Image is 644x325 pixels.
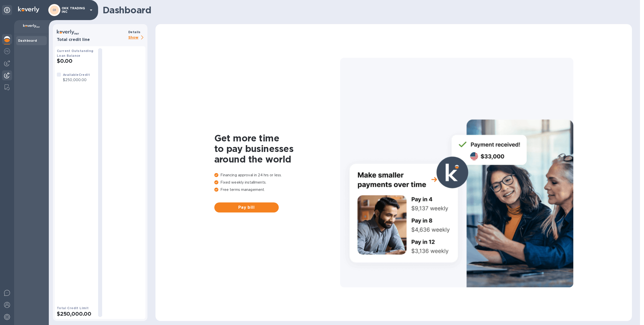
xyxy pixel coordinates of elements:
p: OKK TRADING INC [62,7,87,14]
h2: $0.00 [57,58,94,64]
p: Show [128,35,145,41]
img: Foreign exchange [4,48,10,54]
p: Free terms management. [214,187,340,192]
h1: Get more time to pay businesses around the world [214,133,340,165]
p: Financing approval in 24 hrs or less. [214,173,340,178]
p: $250,000.00 [63,77,90,83]
button: Pay bill [214,202,279,212]
b: OI [53,8,56,12]
div: Unpin categories [2,5,12,15]
b: Details [128,30,141,34]
p: Fixed weekly installments. [214,180,340,185]
img: Logo [18,7,39,13]
b: Total Credit Limit [57,306,89,310]
h3: Total credit line [57,37,126,42]
b: Dashboard [18,39,37,42]
h1: Dashboard [103,5,629,15]
b: Current Outstanding Loan Balance [57,49,94,58]
b: Available Credit [63,73,90,77]
span: Pay bill [218,204,275,210]
h2: $250,000.00 [57,311,94,317]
